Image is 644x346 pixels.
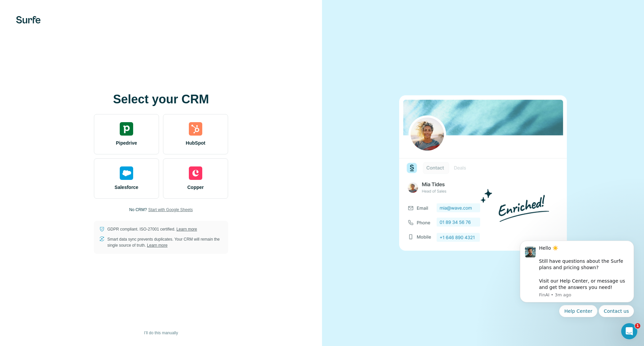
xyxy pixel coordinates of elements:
span: 1 [635,323,640,329]
a: Learn more [176,227,197,232]
img: Surfe's logo [16,16,41,23]
span: I’ll do this manually [144,330,178,336]
img: none image [399,95,567,251]
img: hubspot's logo [189,122,202,136]
button: I’ll do this manually [139,328,182,338]
img: pipedrive's logo [120,122,133,136]
p: GDPR compliant. ISO-27001 certified. [107,226,197,232]
span: Copper [187,184,204,191]
span: Pipedrive [116,140,137,146]
p: No CRM? [129,207,147,213]
iframe: Intercom live chat [621,323,637,339]
p: Smart data sync prevents duplicates. Your CRM will remain the single source of truth. [107,236,223,248]
h1: Select your CRM [94,93,228,106]
button: Start with Google Sheets [148,207,193,213]
iframe: Intercom notifications message [510,218,644,328]
span: HubSpot [186,140,205,146]
img: copper's logo [189,166,202,180]
a: Learn more [147,243,167,248]
span: Salesforce [115,184,139,191]
img: salesforce's logo [120,166,133,180]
